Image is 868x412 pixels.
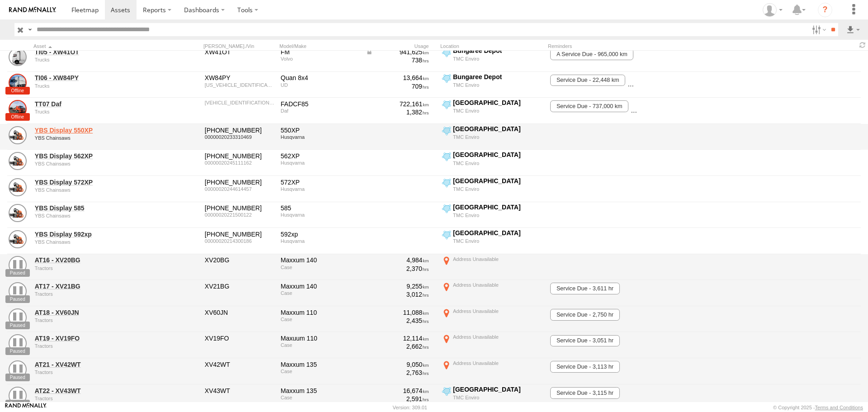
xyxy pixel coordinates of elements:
[550,361,619,373] span: Service Due - 3,113 hr
[818,3,832,17] i: ?
[281,317,359,322] div: Case
[35,204,159,212] a: YBS Display 585
[281,212,359,218] div: Husqvarna
[9,256,27,274] a: View Asset Details
[9,360,27,379] a: View Asset Details
[366,56,429,64] div: 738
[205,360,274,369] div: XV42WT
[9,387,27,405] a: View Asset Details
[453,394,543,401] div: TMC Enviro
[815,405,863,410] a: Terms and Conditions
[845,23,861,36] label: Export results as...
[9,48,27,66] a: View Asset Details
[440,43,544,49] div: Location
[9,230,27,248] a: View Asset Details
[205,186,274,192] div: 00000020244614457
[440,99,544,123] label: Click to View Current Location
[281,56,359,62] div: Volvo
[627,75,694,86] span: Service Due - 30/09/2025
[205,308,274,317] div: XV60JN
[550,100,628,112] span: Service Due - 737,000 km
[205,48,274,56] div: XW41OT
[281,290,359,296] div: Case
[550,335,619,347] span: Service Due - 3,051 hr
[281,256,359,264] div: Maxxum 140
[9,7,56,13] img: rand-logo.svg
[26,23,33,36] label: Search Query
[35,48,159,56] a: TI05 - XW41OT
[35,387,159,395] a: AT22 - XV43WT
[35,135,159,141] div: undefined
[205,282,274,290] div: XV21BG
[366,387,429,395] div: 16,674
[9,204,27,222] a: View Asset Details
[453,186,543,192] div: TMC Enviro
[281,108,359,114] div: Daf
[440,125,544,149] label: Click to View Current Location
[281,282,359,290] div: Maxxum 140
[35,178,159,186] a: YBS Display 572XP
[366,342,429,350] div: 2,662
[453,177,543,185] div: [GEOGRAPHIC_DATA]
[33,43,160,49] div: Click to Sort
[281,334,359,342] div: Maxuum 110
[281,308,359,317] div: Maxxum 110
[550,75,625,86] span: Service Due - 22,448 km
[35,317,159,323] div: undefined
[440,333,544,357] label: Click to View Current Location
[366,256,429,264] div: 4,984
[35,109,159,114] div: undefined
[281,238,359,244] div: Husqvarna
[281,82,359,88] div: UD
[205,100,274,105] div: XLRAD85MCGG136972
[35,396,159,401] div: undefined
[440,385,544,410] label: Click to View Current Location
[453,160,543,166] div: TMC Enviro
[281,48,359,56] div: FM
[366,108,429,116] div: 1,382
[440,177,544,201] label: Click to View Current Location
[366,74,429,82] div: 13,664
[550,283,619,294] span: Service Due - 3,611 hr
[440,203,544,227] label: Click to View Current Location
[808,23,828,36] label: Search Filter Options
[35,265,159,271] div: undefined
[453,47,543,55] div: Bungaree Depot
[366,265,429,273] div: 2,370
[9,126,27,144] a: View Asset Details
[35,239,159,245] div: undefined
[440,359,544,384] label: Click to View Current Location
[281,369,359,374] div: Case
[453,134,543,140] div: TMC Enviro
[35,74,159,82] a: TI06 - XW84PY
[205,204,274,212] div: 970 49 30-00
[773,405,863,410] div: © Copyright 2025 -
[35,83,159,89] div: undefined
[35,230,159,238] a: YBS Display 592xp
[453,238,543,244] div: TMC Enviro
[281,395,359,400] div: Case
[205,178,274,186] div: 966 73 31-00
[281,204,359,212] div: 585
[281,387,359,395] div: Maxxum 135
[5,403,47,412] a: Visit our Website
[205,134,274,140] div: 00000020233310469
[279,43,361,49] div: Model/Make
[9,334,27,352] a: View Asset Details
[366,369,429,377] div: 2,763
[9,308,27,327] a: View Asset Details
[35,308,159,317] a: AT18 - XV60JN
[366,282,429,290] div: 9,255
[453,203,543,211] div: [GEOGRAPHIC_DATA]
[453,82,543,88] div: TMC Enviro
[35,126,159,134] a: YBS Display 550XP
[205,126,274,134] div: 967 69 08-00
[35,57,159,62] div: undefined
[453,56,543,62] div: TMC Enviro
[366,360,429,369] div: 9,050
[35,369,159,375] div: undefined
[35,343,159,349] div: undefined
[453,108,543,114] div: TMC Enviro
[440,255,544,279] label: Click to View Current Location
[9,100,27,118] a: View Asset Details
